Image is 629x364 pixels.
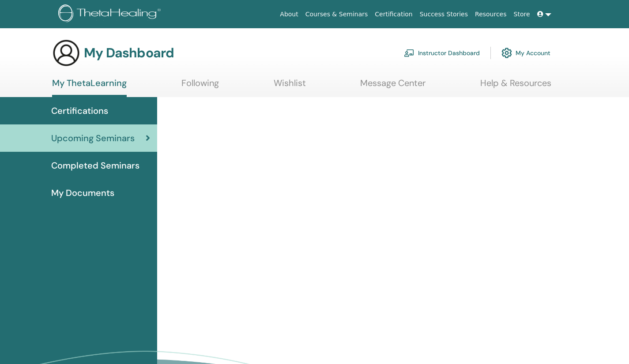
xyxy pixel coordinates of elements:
[51,159,139,172] span: Completed Seminars
[501,43,550,63] a: My Account
[276,6,301,23] a: About
[302,6,372,23] a: Courses & Seminars
[51,104,108,117] span: Certifications
[510,6,534,23] a: Store
[52,78,127,97] a: My ThetaLearning
[274,78,306,95] a: Wishlist
[52,39,80,67] img: generic-user-icon.jpg
[58,4,164,24] img: logo.png
[51,131,135,145] span: Upcoming Seminars
[471,6,510,23] a: Resources
[404,49,414,57] img: chalkboard-teacher.svg
[360,78,426,95] a: Message Center
[501,45,512,60] img: cog.svg
[416,6,471,23] a: Success Stories
[480,78,551,95] a: Help & Resources
[51,186,114,199] span: My Documents
[404,43,480,63] a: Instructor Dashboard
[181,78,219,95] a: Following
[371,6,416,23] a: Certification
[84,45,174,61] h3: My Dashboard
